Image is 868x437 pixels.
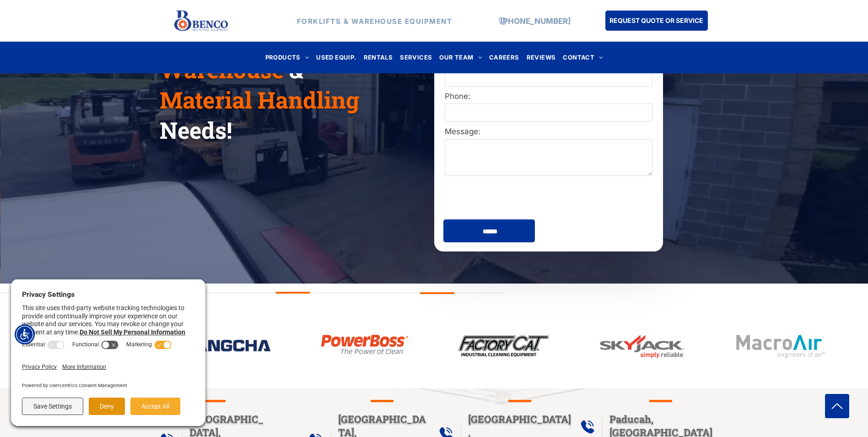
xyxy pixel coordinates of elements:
[458,333,549,359] img: bencoindustrial
[500,16,571,25] a: [PHONE_NUMBER]
[609,12,703,29] span: REQUEST QUOTE OR SERVICE
[160,85,359,115] span: Material Handling
[485,51,523,64] a: CAREERS
[445,91,652,103] label: Phone:
[297,16,453,25] strong: FORKLIFTS & WAREHOUSE EQUIPMENT
[313,51,360,64] a: USED EQUIP.
[180,338,272,353] img: bencoindustrial
[396,51,436,64] a: SERVICES
[445,126,652,138] label: Message:
[605,11,708,31] a: REQUEST QUOTE OR SERVICE
[596,332,688,361] img: bencoindustrial
[160,115,232,145] span: Needs!
[436,51,485,64] a: OUR TEAM
[360,51,397,64] a: RENTALS
[319,332,410,357] img: bencoindustrial
[444,182,570,214] iframe: reCAPTCHA
[735,332,826,361] img: bencoindustrial
[523,51,560,64] a: REVIEWS
[559,51,606,64] a: CONTACT
[262,51,313,64] a: PRODUCTS
[15,324,35,344] div: Accessibility Menu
